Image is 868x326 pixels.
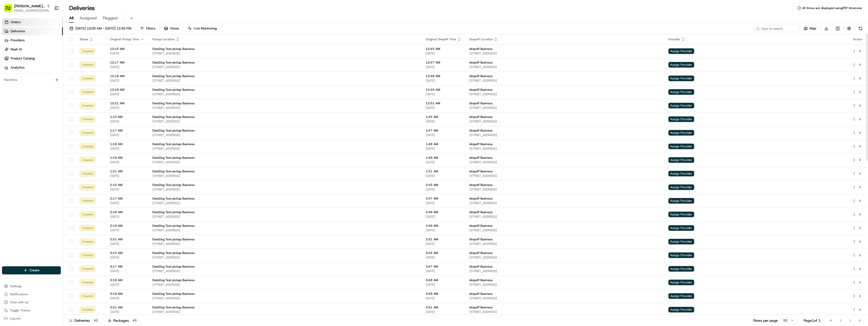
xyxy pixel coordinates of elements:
[426,47,461,51] span: 12:45 AM
[152,255,418,259] span: [STREET_ADDRESS]
[2,299,61,306] button: Chat with us!
[14,9,50,13] span: [EMAIL_ADDRESS][DOMAIN_NAME]
[754,25,799,32] input: Type to search
[668,252,694,258] span: Assign Provider
[152,169,195,173] span: DataDog Test pickup Business
[110,92,144,96] span: [DATE]
[152,197,195,201] span: DataDog Test pickup Business
[152,224,195,228] span: DataDog Test pickup Business
[10,73,39,78] span: Knowledge Base
[426,269,461,273] span: [DATE]
[110,74,144,78] span: 12:18 AM
[152,183,195,187] span: DataDog Test pickup Business
[426,242,461,246] span: [DATE]
[110,265,144,269] span: 3:17 AM
[110,224,144,228] span: 2:19 AM
[10,292,28,296] span: Notifications
[5,5,15,15] img: Nash
[426,88,461,92] span: 12:49 AM
[2,283,61,290] button: Settings
[668,225,694,231] span: Assign Provider
[152,160,418,164] span: [STREET_ADDRESS]
[469,133,660,137] span: [STREET_ADDRESS]
[426,101,461,105] span: 12:51 AM
[110,305,144,309] span: 3:21 AM
[469,265,493,269] span: dropoff Business
[469,296,660,300] span: [STREET_ADDRESS]
[469,210,493,214] span: dropoff Business
[152,283,418,287] span: [STREET_ADDRESS]
[668,37,680,41] span: Provider
[110,283,144,287] span: [DATE]
[426,106,461,110] span: [DATE]
[110,210,144,214] span: 2:18 AM
[30,268,39,273] span: Create
[469,160,660,164] span: [STREET_ADDRESS]
[110,228,144,232] span: [DATE]
[152,210,195,214] span: DataDog Test pickup Business
[67,25,133,32] button: [DATE] 12:00 AM - [DATE] 11:59 PM
[426,201,461,205] span: [DATE]
[426,128,461,133] span: 1:47 AM
[2,315,61,322] button: Log out
[469,305,493,309] span: dropoff Business
[152,92,418,96] span: [STREET_ADDRESS]
[426,187,461,191] span: [DATE]
[857,25,864,32] button: Refresh
[110,65,144,69] span: [DATE]
[110,156,144,160] span: 1:19 AM
[426,115,461,119] span: 1:45 AM
[110,278,144,282] span: 3:18 AM
[48,73,81,78] span: API Documentation
[110,128,144,133] span: 1:17 AM
[152,187,418,191] span: [STREET_ADDRESS]
[810,26,816,31] span: Map
[152,174,418,178] span: [STREET_ADDRESS]
[75,26,131,31] span: [DATE] 12:00 AM - [DATE] 11:59 PM
[469,119,660,123] span: [STREET_ADDRESS]
[17,48,83,53] div: Start new chat
[426,310,461,314] span: [DATE]
[152,101,195,105] span: DataDog Test pickup Business
[426,210,461,214] span: 2:48 AM
[469,251,493,255] span: dropoff Business
[185,25,219,32] button: Live Monitoring
[10,316,20,320] span: Log out
[469,156,493,160] span: dropoff Business
[426,74,461,78] span: 12:48 AM
[2,63,63,72] a: Analytics
[152,269,418,273] span: [STREET_ADDRESS]
[152,265,195,269] span: DataDog Test pickup Business
[110,88,144,92] span: 12:19 AM
[69,4,95,12] h1: Deliveries
[152,305,195,309] span: DataDog Test pickup Business
[668,184,694,190] span: Assign Provider
[668,212,694,217] span: Assign Provider
[11,65,24,70] span: Analytics
[426,224,461,228] span: 2:49 AM
[152,88,195,92] span: DataDog Test pickup Business
[426,296,461,300] span: [DATE]
[426,183,461,187] span: 2:45 AM
[50,85,61,89] span: Pylon
[110,269,144,273] span: [DATE]
[10,308,30,312] span: Toggle Theme
[13,32,83,38] input: Clear
[469,101,493,105] span: dropoff Business
[5,74,9,78] div: 📗
[5,48,14,57] img: 1736555255976-a54dd68f-1ca7-489b-9aae-adbdc363a1c4
[108,318,139,323] div: Packages
[469,187,660,191] span: [STREET_ADDRESS]
[110,242,144,246] span: [DATE]
[2,2,52,14] button: [PERSON_NAME] Org[EMAIL_ADDRESS][DOMAIN_NAME]
[5,20,92,28] p: Welcome 👋
[41,71,83,80] a: 💻API Documentation
[668,116,694,122] span: Assign Provider
[469,283,660,287] span: [STREET_ADDRESS]
[152,115,195,119] span: DataDog Test pickup Business
[152,37,175,41] span: Pickup Location
[2,18,63,26] a: Orders
[11,38,24,43] span: Providers
[110,101,144,105] span: 12:21 AM
[152,147,418,151] span: [STREET_ADDRESS]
